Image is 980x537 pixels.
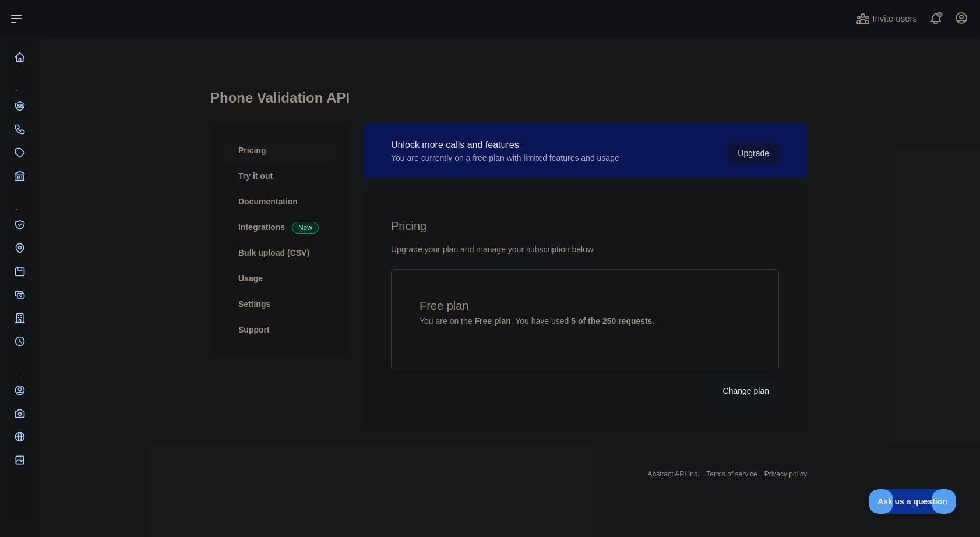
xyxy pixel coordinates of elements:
[224,266,335,291] a: Usage
[872,12,917,26] span: Invite users
[224,214,335,240] a: Integrations New
[224,189,335,214] a: Documentation
[292,222,319,234] span: New
[728,142,779,164] button: Upgrade
[224,317,335,342] a: Support
[224,240,335,266] a: Bulk upload (CSV)
[420,298,750,314] h4: Free plan
[391,218,779,234] h2: Pricing
[391,152,619,164] div: You are currently on a free plan with limited features and usage
[706,470,757,478] a: Terms of service
[391,243,779,255] div: Upgrade your plan and manage your subscription below.
[571,316,652,326] strong: 5 of the 250 requests
[9,70,28,93] div: ...
[224,163,335,189] a: Try it out
[648,470,700,478] a: Abstract API Inc.
[420,316,654,326] span: You are on the . You have used .
[224,137,335,163] a: Pricing
[764,470,807,478] a: Privacy policy
[474,316,510,326] strong: Free plan
[224,291,335,317] a: Settings
[869,489,957,514] iframe: Toggle Customer Support
[391,138,619,152] div: Unlock more calls and features
[9,354,28,377] div: ...
[854,9,919,28] button: Invite users
[9,189,28,212] div: ...
[713,380,779,402] button: Change plan
[210,89,807,116] h1: Phone Validation API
